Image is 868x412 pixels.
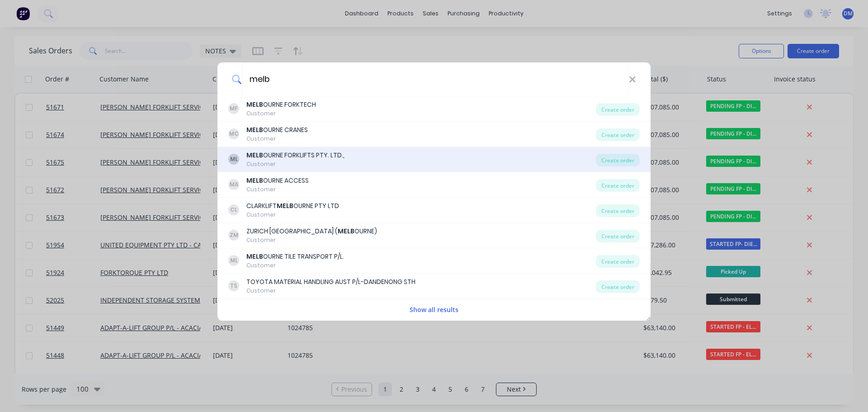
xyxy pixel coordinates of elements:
b: MELB [246,252,263,261]
div: OURNE ACCESS [246,176,309,185]
b: MELB [246,151,263,160]
button: Show all results [407,304,461,315]
div: Create order [596,230,640,242]
div: MA [228,179,239,190]
div: ZURICH [GEOGRAPHIC_DATA] ( OURNE) [246,227,377,236]
div: Customer [246,135,308,143]
div: CLARKLIFT OURNE PTY LTD [246,201,339,211]
div: ML [228,154,239,165]
div: Customer [246,261,344,270]
div: Customer [246,287,415,295]
div: MF [228,103,239,114]
div: OURNE TILE TRANSPORT P/L. [246,252,344,261]
div: ZM [228,230,239,241]
b: MELB [277,201,293,210]
div: OURNE FORKLIFTS PTY. LTD., [246,151,344,160]
b: MELB [246,100,263,109]
div: Customer [246,211,339,219]
div: Create order [596,204,640,217]
div: CL [228,204,239,215]
div: Customer [246,109,316,118]
div: Create order [596,255,640,268]
div: OURNE CRANES [246,125,308,135]
div: TOYOTA MATERIAL HANDLING AUST P/L-DANDENONG STH [246,277,415,287]
div: Customer [246,236,377,244]
b: MELB [246,176,263,185]
input: Enter a customer name to create a new order... [242,62,629,96]
div: Create order [596,128,640,141]
div: MC [228,128,239,139]
div: Create order [596,179,640,192]
div: TS [228,280,239,291]
div: Create order [596,154,640,166]
b: MELB [246,125,263,134]
div: Create order [596,103,640,116]
b: MELB [338,227,354,236]
div: Customer [246,185,309,194]
div: OURNE FORKTECH [246,100,316,109]
div: ML [228,255,239,266]
div: Customer [246,160,344,168]
div: Create order [596,280,640,293]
